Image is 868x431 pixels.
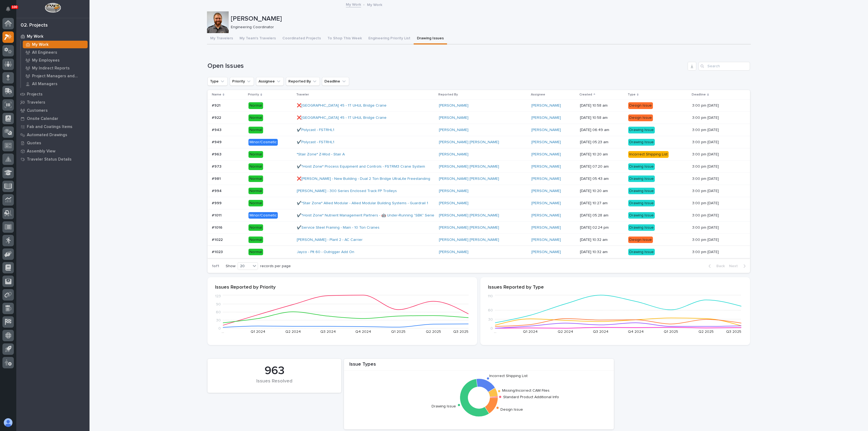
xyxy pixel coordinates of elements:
[248,224,263,231] div: Normal
[208,136,750,148] tr: #949#949 Minor/Cosmetic✔️Polycast - FSTRHL1 [PERSON_NAME] [PERSON_NAME] [PERSON_NAME] [DATE] 05:2...
[531,238,561,242] a: [PERSON_NAME]
[729,264,741,269] span: Next
[279,33,324,44] button: Coordinated Projects
[212,163,222,169] p: #973
[297,177,430,181] a: ❌[PERSON_NAME] - New Building - Dual 2 Ton Bridge UltraLite Freestanding
[628,175,655,182] div: Drawing Issue
[32,82,58,87] p: All Managers
[692,139,720,145] p: 3:00 pm [DATE]
[698,62,750,71] div: Search
[580,225,624,230] p: [DATE] 02:24 pm
[531,140,561,145] a: [PERSON_NAME]
[439,225,499,230] a: [PERSON_NAME] [PERSON_NAME]
[248,163,263,170] div: Normal
[208,197,750,209] tr: #999#999 Normal✔️*Stair Zone* Allied Modular - Allied Modular Building Systems - Guardrail 1 [PER...
[692,200,720,206] p: 3:00 pm [DATE]
[256,77,284,86] button: Assignee
[16,98,90,106] a: Travelers
[628,330,644,334] text: Q4 2024
[628,139,655,146] div: Drawing Issue
[296,92,309,98] p: Traveler
[494,330,496,334] text: …
[664,330,678,334] text: Q1 2025
[248,188,263,194] div: Normal
[208,222,750,234] tr: #1016#1016 Normal✔️Service Steel Framing - Main - 10 Ton Cranes [PERSON_NAME] [PERSON_NAME] [PERS...
[12,5,17,9] p: 100
[628,114,653,121] div: Design Issue
[692,151,720,157] p: 3:00 pm [DATE]
[432,404,456,408] text: Drawing Issue
[580,213,624,218] p: [DATE] 05:28 am
[208,148,750,161] tr: #963#963 Normal*Stair Zone* Z-Mod - Stair A [PERSON_NAME] [PERSON_NAME] [DATE] 10:20 amIncorrect ...
[208,246,750,258] tr: #1023#1023 NormalJayco - Plt 60 - Outrigger Add On [PERSON_NAME] [PERSON_NAME] [DATE] 10:32 amDra...
[27,100,45,105] p: Travelers
[692,249,720,254] p: 3:00 pm [DATE]
[297,103,387,108] a: ❌[GEOGRAPHIC_DATA] 45 - 1T UHUL Bridge Crane
[286,77,320,86] button: Reported By
[439,201,468,206] a: [PERSON_NAME]
[231,25,746,30] p: Engineering Coordinator
[580,116,624,120] p: [DATE] 10:58 am
[222,330,224,334] text: …
[248,127,263,133] div: Normal
[27,133,67,138] p: Automated Drawings
[439,250,468,254] a: [PERSON_NAME]
[580,103,624,108] p: [DATE] 10:58 am
[531,103,561,108] a: [PERSON_NAME]
[212,114,222,120] p: #922
[439,116,468,120] a: [PERSON_NAME]
[248,175,263,182] div: Normal
[16,90,90,98] a: Projects
[2,417,14,428] button: users-avatar
[489,374,528,378] text: Incorrect Shipping List
[580,201,624,206] p: [DATE] 10:27 am
[692,163,720,169] p: 3:00 pm [DATE]
[285,330,301,334] text: Q2 2024
[248,102,263,109] div: Normal
[32,58,60,63] p: My Employees
[439,213,499,218] a: [PERSON_NAME] [PERSON_NAME]
[212,139,223,145] p: #949
[21,72,90,80] a: Project Managers and Engineers
[503,395,559,399] text: Standard Product Additional Info
[248,92,259,98] p: Priority
[414,33,447,44] button: Drawing Issues
[320,330,336,334] text: Q3 2024
[208,185,750,197] tr: #994#994 Normal[PERSON_NAME] - 300 Series Enclosed Track FP Trolleys [PERSON_NAME] [PERSON_NAME] ...
[580,238,624,242] p: [DATE] 10:32 am
[248,200,263,207] div: Normal
[32,74,85,79] p: Project Managers and Engineers
[208,112,750,124] tr: #922#922 Normal❌[GEOGRAPHIC_DATA] 45 - 1T UHUL Bridge Crane [PERSON_NAME] [PERSON_NAME] [DATE] 10...
[212,102,222,108] p: #921
[523,330,538,334] text: Q1 2024
[21,41,90,48] a: My Work
[21,23,48,28] div: 02. Projects
[208,161,750,173] tr: #973#973 Normal✔️*Hoist Zone* Process Equipment and Controls - FSTRM3 Crane System [PERSON_NAME] ...
[297,189,397,193] a: [PERSON_NAME] - 300 Series Enclosed Track FP Trolleys
[322,77,349,86] button: Deadline
[502,388,550,392] text: Missing/Incorrect CAM Files
[297,238,363,242] a: [PERSON_NAME] - Plant 2 - AC Carrier
[580,250,624,254] p: [DATE] 10:32 am
[7,7,14,15] div: Notifications100
[218,327,221,330] tspan: 0
[212,212,223,218] p: #1011
[27,141,41,146] p: Quotes
[439,189,468,193] a: [PERSON_NAME]
[439,152,468,157] a: [PERSON_NAME]
[297,116,387,120] a: ❌[GEOGRAPHIC_DATA] 45 - 1T UHUL Bridge Crane
[344,362,614,371] div: Issue Types
[32,42,49,47] p: My Work
[628,237,653,243] div: Design Issue
[16,147,90,155] a: Assembly View
[439,128,468,132] a: [PERSON_NAME]
[692,127,720,132] p: 3:00 pm [DATE]
[208,260,224,273] p: 1 of 1
[27,116,58,121] p: Onsite Calendar
[580,152,624,157] p: [DATE] 10:20 am
[217,378,332,390] div: Issues Resolved
[426,330,441,334] text: Q2 2025
[32,50,57,55] p: All Engineers
[488,294,493,298] tspan: 110
[208,100,750,112] tr: #921#921 Normal❌[GEOGRAPHIC_DATA] 45 - 1T UHUL Bridge Crane [PERSON_NAME] [PERSON_NAME] [DATE] 10...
